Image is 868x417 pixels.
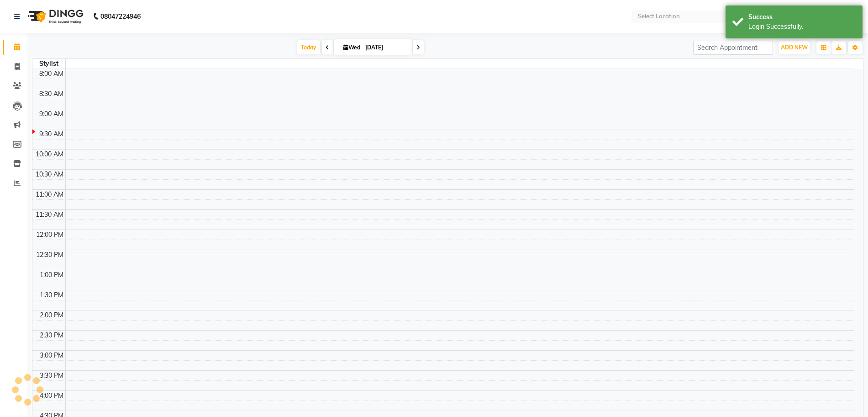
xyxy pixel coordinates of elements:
div: 8:00 AM [37,69,65,79]
span: Today [297,40,320,54]
div: 10:30 AM [34,170,65,179]
div: 1:00 PM [38,270,65,280]
div: Login Successfully. [748,22,856,32]
div: 11:00 AM [34,190,65,199]
span: ADD NEW [781,44,808,51]
div: 12:30 PM [34,250,65,260]
div: Stylist [32,59,65,69]
b: 08047224946 [100,4,141,29]
div: 12:00 PM [34,230,65,240]
input: 2025-09-03 [363,41,408,54]
div: 9:30 AM [37,129,65,139]
div: Success [748,12,856,22]
span: Wed [341,44,363,51]
input: Search Appointment [693,41,773,55]
div: 4:00 PM [38,391,65,401]
button: ADD NEW [779,41,810,54]
div: 1:30 PM [38,290,65,300]
div: Select Location [638,12,680,21]
div: 10:00 AM [34,150,65,159]
div: 8:30 AM [37,89,65,99]
div: 11:30 AM [34,210,65,219]
img: logo [23,4,86,29]
div: 2:30 PM [38,331,65,340]
div: 2:00 PM [38,310,65,320]
div: 9:00 AM [37,109,65,119]
div: 3:30 PM [38,371,65,380]
div: 3:00 PM [38,351,65,360]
